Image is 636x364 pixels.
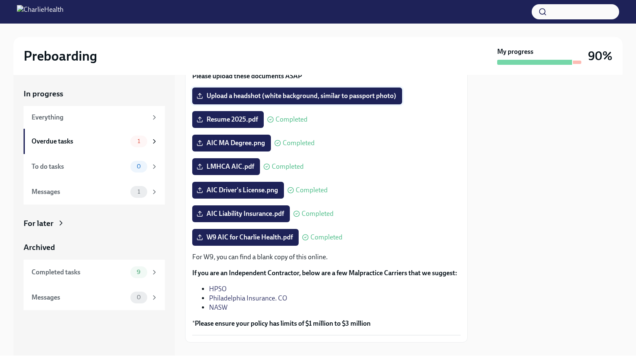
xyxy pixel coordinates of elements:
[32,137,127,146] div: Overdue tasks
[302,210,334,217] span: Completed
[198,92,396,100] span: Upload a headshot (white background, similar to passport photo)
[209,294,287,302] a: Philadelphia Insurance. CO
[198,233,293,242] span: W9 AIC for Charlie Health.pdf
[192,182,284,199] label: AIC Driver's License.png
[198,186,278,194] span: AIC Driver's License.png
[24,242,165,253] a: Archived
[24,106,165,129] a: Everything
[24,285,165,310] a: Messages0
[24,218,165,229] a: For later
[209,303,228,311] a: NASW
[192,229,299,246] label: W9 AIC for Charlie Health.pdf
[24,154,165,179] a: To do tasks0
[32,113,147,122] div: Everything
[24,129,165,154] a: Overdue tasks1
[192,88,402,104] label: Upload a headshot (white background, similar to passport photo)
[310,234,342,241] span: Completed
[588,48,612,64] h3: 90%
[17,5,64,19] img: CharlieHealth
[198,139,265,147] span: AIC MA Degree.png
[132,294,146,300] span: 0
[132,189,145,195] span: 1
[132,269,146,275] span: 9
[132,138,145,144] span: 1
[198,162,254,171] span: LMHCA AIC.pdf
[272,163,304,170] span: Completed
[209,285,227,293] a: HPSO
[192,269,457,277] strong: If you are an Independent Contractor, below are a few Malpractice Carriers that we suggest:
[283,140,315,146] span: Completed
[24,218,53,229] div: For later
[192,111,264,128] label: Resume 2025.pdf
[192,72,302,80] strong: Please upload these documents ASAP
[192,252,461,262] p: For W9, you can find a blank copy of this online.
[497,47,533,56] strong: My progress
[24,88,165,99] a: In progress
[198,115,258,124] span: Resume 2025.pdf
[198,210,284,218] span: AIC Liability Insurance.pdf
[32,162,127,171] div: To do tasks
[32,293,127,302] div: Messages
[24,48,97,64] h2: Preboarding
[192,158,260,175] label: LMHCA AIC.pdf
[32,187,127,197] div: Messages
[24,260,165,285] a: Completed tasks9
[192,135,271,151] label: AIC MA Degree.png
[32,268,127,277] div: Completed tasks
[195,319,371,327] strong: Please ensure your policy has limits of $1 million to $3 million
[296,187,328,194] span: Completed
[24,179,165,205] a: Messages1
[132,163,146,170] span: 0
[192,205,290,222] label: AIC Liability Insurance.pdf
[276,116,307,123] span: Completed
